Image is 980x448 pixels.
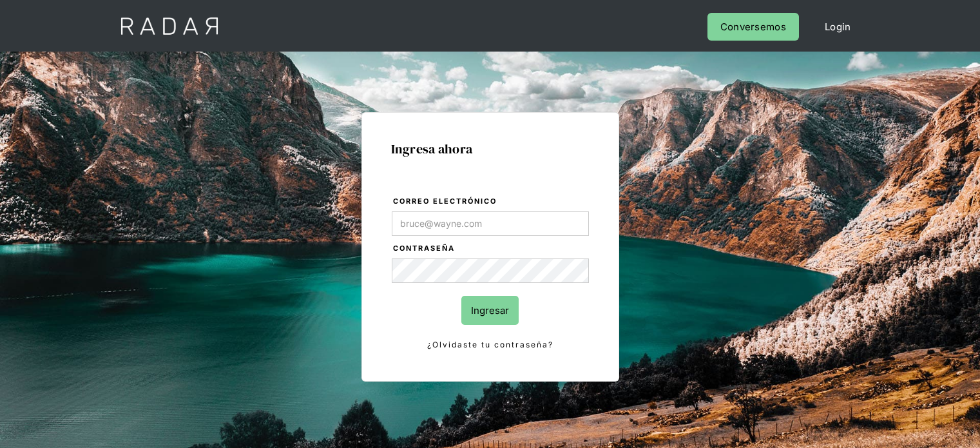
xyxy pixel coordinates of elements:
input: Ingresar [461,296,519,325]
form: Login Form [391,195,590,352]
h1: Ingresa ahora [391,142,590,156]
label: Contraseña [393,242,589,255]
label: Correo electrónico [393,195,589,208]
a: ¿Olvidaste tu contraseña? [392,338,589,352]
input: bruce@wayne.com [392,211,589,236]
a: Login [812,13,864,41]
a: Conversemos [707,13,799,41]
